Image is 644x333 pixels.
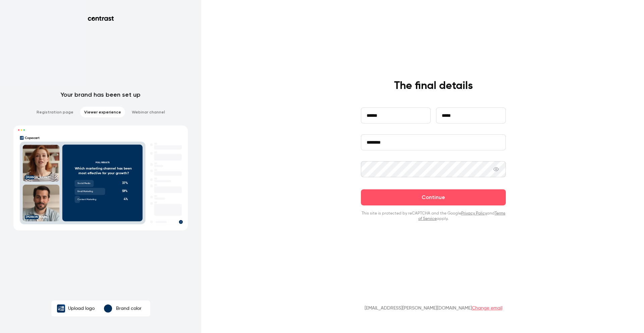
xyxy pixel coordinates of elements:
[53,302,99,315] label: CopecartUpload logo
[116,305,142,312] p: Brand color
[361,189,506,205] button: Continue
[365,305,502,312] p: [EMAIL_ADDRESS][PERSON_NAME][DOMAIN_NAME]
[80,107,125,117] li: Viewer experience
[33,107,77,117] li: Registration page
[472,306,502,311] a: Change email
[361,211,506,222] p: This site is protected by reCAPTCHA and the Google and apply.
[394,79,473,93] h4: The final details
[128,107,169,117] li: Webinar channel
[99,302,149,315] button: Brand color
[61,91,141,99] p: Your brand has been set up
[57,304,65,313] img: Copecart
[461,211,487,216] a: Privacy Policy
